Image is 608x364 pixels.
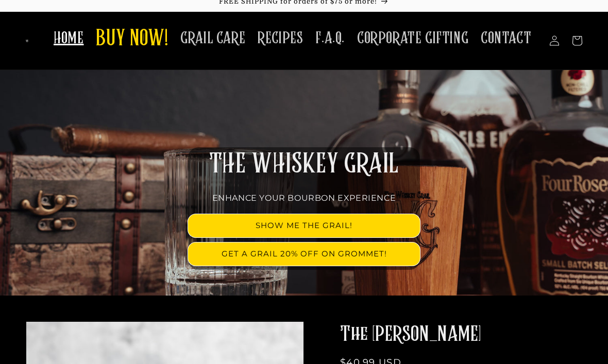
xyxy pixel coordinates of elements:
[26,40,28,42] img: The Whiskey Grail
[309,22,351,55] a: F.A.Q.
[481,28,531,48] span: CONTACT
[188,242,420,266] a: GET A GRAIL 20% OFF ON GROMMET!
[258,28,303,48] span: RECIPES
[96,25,168,54] span: BUY NOW!
[54,28,83,48] span: HOME
[475,22,537,55] a: CONTACT
[251,22,309,55] a: RECIPES
[90,19,174,60] a: BUY NOW!
[47,22,90,55] a: HOME
[188,214,420,237] a: SHOW ME THE GRAIL!
[212,193,396,203] span: ENHANCE YOUR BOURBON EXPERIENCE
[315,28,345,48] span: F.A.Q.
[351,22,475,55] a: CORPORATE GIFTING
[174,22,251,55] a: GRAIL CARE
[209,151,399,178] span: THE WHISKEY GRAIL
[180,28,245,48] span: GRAIL CARE
[340,321,546,348] h2: The [PERSON_NAME]
[357,28,468,48] span: CORPORATE GIFTING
